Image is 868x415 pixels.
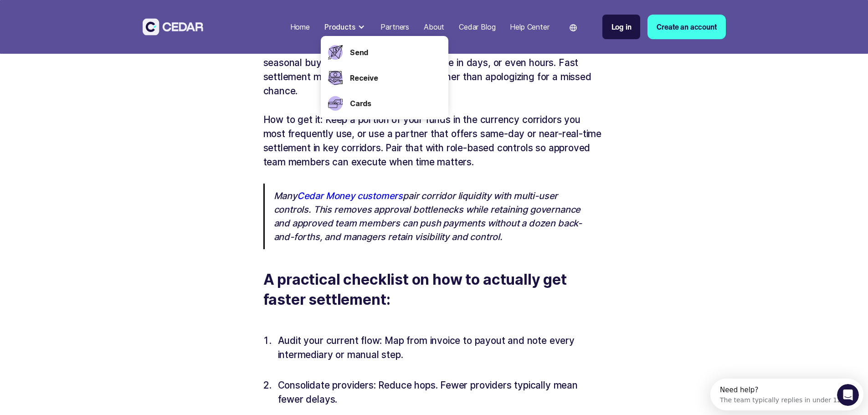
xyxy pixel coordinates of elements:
[263,270,605,311] h5: A practical checklist on how to actually get faster settlement:
[459,21,495,32] div: Cedar Blog
[263,113,605,169] p: How to get it: Keep a portion of your funds in the currency corridors you most frequently use, or...
[321,18,370,36] div: Products
[274,333,605,376] li: Audit your current flow: Map from invoice to payout and note every intermediary or manual step.
[510,21,549,32] div: Help Center
[321,36,448,119] nav: Products
[263,98,605,113] p: ‍
[4,4,162,29] div: Open Intercom Messenger
[837,384,859,406] iframe: Intercom live chat
[263,41,605,98] p: Markets move fast. A supplier discount, a favourable FX window, or a seasonal buying opportunity ...
[424,21,444,32] div: About
[287,17,313,37] a: Home
[274,190,297,201] em: Many
[380,21,409,32] div: Partners
[377,17,413,37] a: Partners
[263,249,605,270] h5: ‍
[611,21,632,32] div: Log in
[274,190,582,242] em: pair corridor liquidity with multi-user controls. This removes approval bottlenecks while retaini...
[710,379,863,410] iframe: Intercom live chat discovery launcher
[324,21,355,32] div: Products
[263,310,605,324] p: ‍
[10,8,135,15] div: Need help?
[263,169,605,184] p: ‍
[420,17,448,37] a: About
[10,15,135,25] div: The team typically replies in under 12h
[455,17,499,37] a: Cedar Blog
[602,15,641,39] a: Log in
[350,72,441,83] a: Receive
[647,15,725,39] a: Create an account
[350,98,441,109] a: Cards
[506,17,553,37] a: Help Center
[297,190,403,201] a: Cedar Money customers
[570,24,577,31] img: world icon
[290,21,310,32] div: Home
[350,47,441,58] a: Send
